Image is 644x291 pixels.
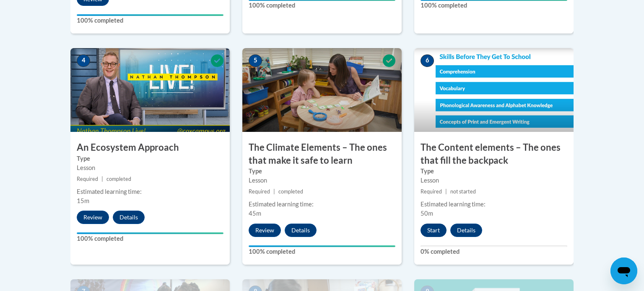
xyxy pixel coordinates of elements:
span: 6 [421,54,434,67]
span: not started [450,188,476,195]
div: Your progress [249,245,395,247]
span: | [445,188,447,195]
label: 0% completed [421,247,567,256]
img: Course Image [414,48,574,132]
img: Course Image [70,48,230,132]
span: 4 [77,54,90,67]
label: Type [77,154,223,163]
label: 100% completed [77,16,223,25]
span: Required [77,176,98,182]
h3: The Content elements – The ones that fill the backpack [414,141,574,167]
span: 15m [77,197,89,204]
span: 45m [249,210,261,217]
button: Details [285,224,317,237]
div: Estimated learning time: [421,200,567,209]
button: Review [249,224,281,237]
span: | [101,176,103,182]
label: 100% completed [77,234,223,243]
button: Details [113,211,145,224]
span: completed [106,176,131,182]
div: Estimated learning time: [77,187,223,196]
label: Type [421,167,567,176]
div: Your progress [77,232,223,234]
div: Lesson [421,176,567,185]
span: Required [249,188,270,195]
label: 100% completed [249,1,395,10]
button: Start [421,224,447,237]
button: Details [450,224,482,237]
h3: The Climate Elements – The ones that make it safe to learn [242,141,402,167]
span: | [273,188,275,195]
img: Course Image [242,48,402,132]
div: Your progress [77,14,223,16]
div: Estimated learning time: [249,200,395,209]
h3: An Ecosystem Approach [70,141,230,154]
div: Lesson [249,176,395,185]
span: 50m [421,210,433,217]
label: 100% completed [249,247,395,256]
button: Review [77,211,109,224]
span: Required [421,188,442,195]
div: Lesson [77,163,223,173]
label: Type [249,167,395,176]
span: completed [278,188,303,195]
iframe: Button to launch messaging window, conversation in progress [610,258,637,284]
span: 5 [249,54,262,67]
label: 100% completed [421,1,567,10]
